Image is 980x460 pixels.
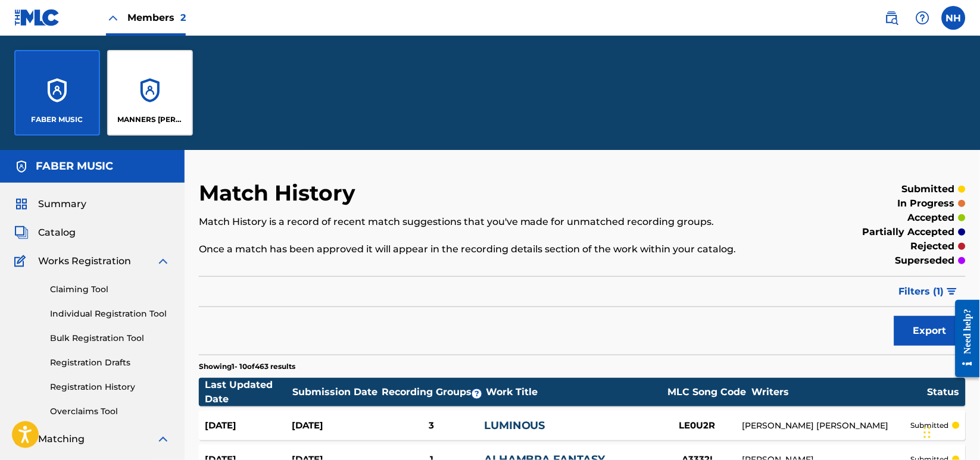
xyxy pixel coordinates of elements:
[38,432,85,446] span: Matching
[742,420,911,432] div: [PERSON_NAME] [PERSON_NAME]
[902,182,955,196] p: submitted
[899,284,944,299] span: Filters ( 1 )
[14,50,100,136] a: AccountsFABER MUSIC
[751,385,928,399] div: Writers
[14,226,76,240] a: CatalogCatalog
[180,12,186,23] span: 2
[127,11,186,24] span: Members
[920,403,980,460] iframe: Chat Widget
[880,6,904,30] a: Public Search
[14,159,29,174] img: Accounts
[14,197,29,211] img: Summary
[380,385,486,399] div: Recording Groups
[38,226,76,240] span: Catalog
[205,378,293,406] div: Last Updated Date
[885,11,899,25] img: search
[892,277,966,306] button: Filters (1)
[942,6,966,30] div: User Menu
[486,385,663,399] div: Work Title
[14,9,60,26] img: MLC Logo
[947,291,980,387] iframe: Resource Center
[199,242,789,256] p: Once a match has been approved it will appear in the recording details section of the work within...
[911,239,955,254] p: rejected
[50,332,170,345] a: Bulk Registration Tool
[50,308,170,320] a: Individual Registration Tool
[106,11,120,25] img: Close
[894,316,966,346] button: Export
[898,196,955,211] p: in progress
[50,405,170,418] a: Overclaims Tool
[32,114,83,125] p: FABER MUSIC
[14,254,30,268] img: Works Registration
[14,197,86,211] a: SummarySummary
[118,114,183,125] p: MANNERS MCDADE MUSIC PUBLISHING LIMITED
[379,419,484,433] div: 3
[911,6,935,30] div: Help
[14,226,29,240] img: Catalog
[38,254,131,268] span: Works Registration
[947,288,957,295] img: filter
[662,385,751,399] div: MLC Song Code
[38,197,86,211] span: Summary
[50,283,170,296] a: Claiming Tool
[199,180,361,206] h2: Match History
[199,215,789,229] p: Match History is a record of recent match suggestions that you've made for unmatched recording gr...
[908,211,955,225] p: accepted
[199,361,295,372] p: Showing 1 - 10 of 463 results
[895,254,955,268] p: superseded
[156,254,170,268] img: expand
[50,356,170,369] a: Registration Drafts
[50,381,170,393] a: Registration History
[484,419,545,432] a: LUMINOUS
[36,159,113,173] h5: FABER MUSIC
[924,415,931,450] div: Drag
[928,385,960,399] div: Status
[863,225,955,239] p: partially accepted
[107,50,193,136] a: AccountsMANNERS [PERSON_NAME] MUSIC PUBLISHING LIMITED
[653,419,742,433] div: LE0U2R
[916,11,930,25] img: help
[911,420,949,431] p: submitted
[292,419,380,433] div: [DATE]
[156,432,170,446] img: expand
[472,389,482,399] span: ?
[205,419,292,433] div: [DATE]
[293,385,381,399] div: Submission Date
